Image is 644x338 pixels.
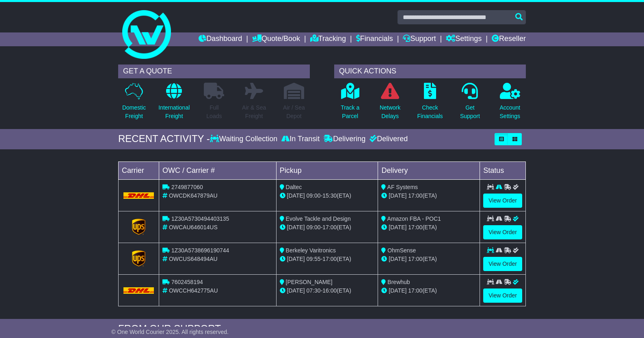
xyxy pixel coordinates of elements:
[408,224,422,230] span: 17:00
[356,32,393,46] a: Financials
[210,135,279,144] div: Waiting Collection
[123,287,154,294] img: DHL.png
[286,247,336,254] span: Berkeley Varitronics
[132,219,146,235] img: GetCarrierServiceLogo
[171,247,229,254] span: 1Z30A5738696190744
[387,184,418,190] span: AF Systems
[111,329,229,335] span: © One World Courier 2025. All rights reserved.
[307,287,321,294] span: 07:30
[322,287,337,294] span: 16:00
[307,192,321,199] span: 09:00
[341,103,359,121] p: Track a Parcel
[460,103,480,121] p: Get Support
[379,82,401,125] a: NetworkDelays
[499,82,521,125] a: AccountSettings
[480,161,526,179] td: Status
[408,192,422,199] span: 17:00
[169,256,218,262] span: OWCUS648494AU
[169,192,218,199] span: OWCDK647879AU
[287,224,305,230] span: [DATE]
[242,103,266,121] p: Air & Sea Freight
[171,279,203,285] span: 7602458194
[387,247,416,254] span: OhmSense
[340,82,360,125] a: Track aParcel
[389,256,406,262] span: [DATE]
[158,82,190,125] a: InternationalFreight
[276,161,378,179] td: Pickup
[381,192,476,200] div: (ETA)
[118,323,526,335] div: FROM OUR SUPPORT
[389,224,406,230] span: [DATE]
[122,82,146,125] a: DomesticFreight
[408,256,422,262] span: 17:00
[483,194,522,208] a: View Order
[169,287,218,294] span: OWCCH642775AU
[322,135,367,144] div: Delivering
[408,287,422,294] span: 17:00
[122,103,146,121] p: Domestic Freight
[381,255,476,263] div: (ETA)
[280,286,375,295] div: - (ETA)
[171,215,229,222] span: 1Z30A5730494403135
[280,192,375,200] div: - (ETA)
[403,32,436,46] a: Support
[460,82,480,125] a: GetSupport
[322,256,337,262] span: 17:00
[118,133,210,145] div: RECENT ACTIVITY -
[483,257,522,271] a: View Order
[367,135,408,144] div: Delivered
[322,192,337,199] span: 15:30
[287,287,305,294] span: [DATE]
[500,103,521,121] p: Account Settings
[279,135,322,144] div: In Transit
[307,224,321,230] span: 09:00
[334,65,526,78] div: QUICK ACTIONS
[307,256,321,262] span: 09:55
[389,192,406,199] span: [DATE]
[252,32,300,46] a: Quote/Book
[119,161,159,179] td: Carrier
[483,225,522,239] a: View Order
[387,279,410,285] span: Brewhub
[287,192,305,199] span: [DATE]
[159,161,277,179] td: OWC / Carrier #
[417,103,443,121] p: Check Financials
[286,184,302,190] span: Daltec
[378,161,480,179] td: Delivery
[118,65,310,78] div: GET A QUOTE
[389,287,406,294] span: [DATE]
[310,32,346,46] a: Tracking
[381,223,476,232] div: (ETA)
[417,82,443,125] a: CheckFinancials
[123,192,154,199] img: DHL.png
[280,223,375,232] div: - (ETA)
[483,288,522,303] a: View Order
[158,103,190,121] p: International Freight
[286,279,333,285] span: [PERSON_NAME]
[287,256,305,262] span: [DATE]
[204,103,224,121] p: Full Loads
[199,32,242,46] a: Dashboard
[381,286,476,295] div: (ETA)
[380,103,400,121] p: Network Delays
[169,224,218,230] span: OWCAU646014US
[492,32,526,46] a: Reseller
[286,215,351,222] span: Evolve Tackle and Design
[280,255,375,263] div: - (ETA)
[322,224,337,230] span: 17:00
[171,184,203,190] span: 2749877060
[387,215,441,222] span: Amazon FBA - POC1
[446,32,482,46] a: Settings
[283,103,305,121] p: Air / Sea Depot
[132,250,146,267] img: GetCarrierServiceLogo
